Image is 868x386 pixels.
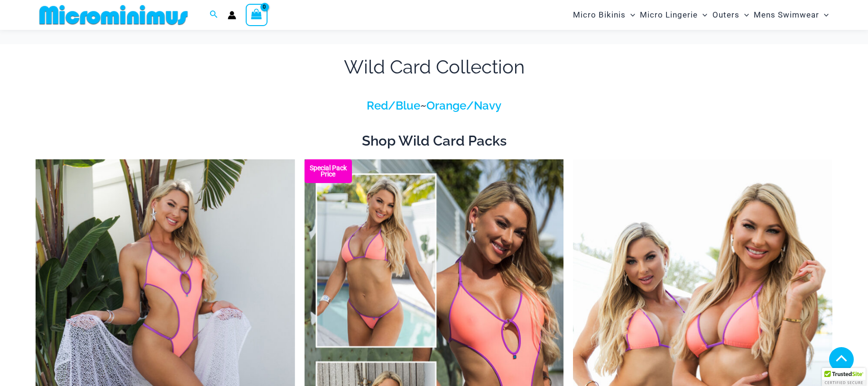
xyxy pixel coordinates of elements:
[698,3,707,27] span: Menu Toggle
[754,3,819,27] span: Mens Swimwear
[305,165,352,177] b: Special Pack Price
[210,9,218,21] a: Search icon link
[573,3,626,27] span: Micro Bikinis
[751,3,831,27] a: Mens SwimwearMenu ToggleMenu Toggle
[367,99,420,112] a: Red/Blue
[36,4,192,26] img: MM SHOP LOGO FLAT
[571,3,637,27] a: Micro BikinisMenu ToggleMenu Toggle
[36,99,832,113] h4: ~
[228,11,236,19] a: Account icon link
[246,4,268,26] a: View Shopping Cart, empty
[710,3,751,27] a: OutersMenu ToggleMenu Toggle
[426,99,501,112] a: Orange/Navy
[569,1,832,28] nav: Site Navigation
[626,3,635,27] span: Menu Toggle
[822,368,866,386] div: TrustedSite Certified
[739,3,749,27] span: Menu Toggle
[640,3,698,27] span: Micro Lingerie
[36,54,832,80] h1: Wild Card Collection
[712,3,739,27] span: Outers
[637,3,710,27] a: Micro LingerieMenu ToggleMenu Toggle
[819,3,829,27] span: Menu Toggle
[36,132,832,150] h2: Shop Wild Card Packs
